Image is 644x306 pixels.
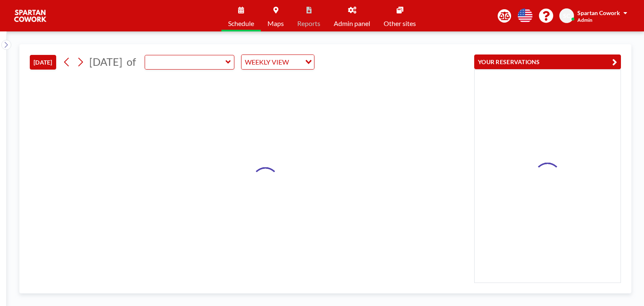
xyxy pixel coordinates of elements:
[243,57,291,67] span: WEEKLY VIEW
[127,55,136,68] span: of
[297,20,320,27] span: Reports
[563,12,570,20] span: SC
[241,55,314,69] div: Search for option
[384,20,416,27] span: Other sites
[291,57,300,67] input: Search for option
[13,8,47,24] img: organization-logo
[577,17,592,23] span: Admin
[30,55,56,70] button: [DATE]
[228,20,254,27] span: Schedule
[334,20,370,27] span: Admin panel
[577,9,620,16] span: Spartan Cowork
[89,55,122,68] span: [DATE]
[474,54,621,69] button: YOUR RESERVATIONS
[267,20,284,27] span: Maps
